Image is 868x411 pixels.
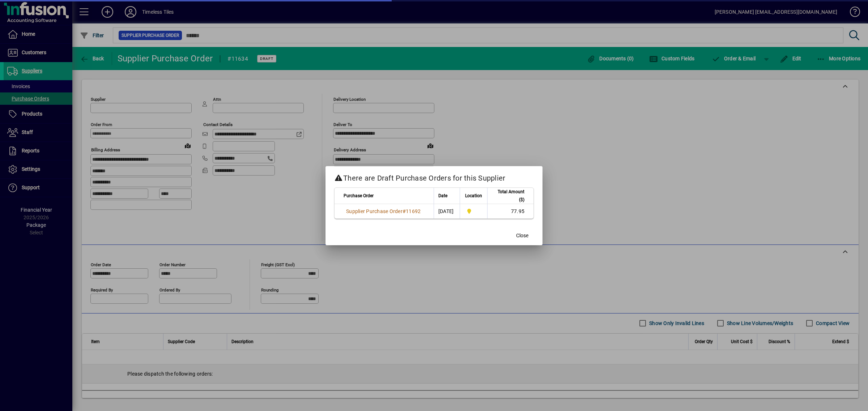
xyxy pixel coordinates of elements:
[516,232,528,239] span: Close
[434,204,460,219] td: [DATE]
[487,204,533,219] td: 77.95
[511,229,534,242] button: Close
[492,188,524,204] span: Total Amount ($)
[403,208,406,214] span: #
[346,208,403,214] span: Supplier Purchase Order
[344,192,374,200] span: Purchase Order
[344,207,423,215] a: Supplier Purchase Order#11692
[406,208,421,214] span: 11692
[464,207,483,215] span: Dunedin
[325,166,542,187] h2: There are Draft Purchase Orders for this Supplier
[465,192,482,200] span: Location
[438,192,447,200] span: Date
